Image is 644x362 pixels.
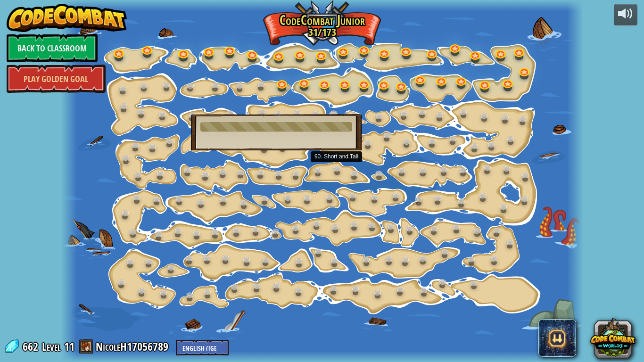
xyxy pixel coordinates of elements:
a: Play Golden Goal [7,65,106,93]
a: NicoleH17056789 [96,339,171,354]
button: Adjust volume [614,4,637,26]
a: Back to Classroom [7,34,98,62]
span: 662 [23,339,41,354]
img: CodeCombat - Learn how to code by playing a game [7,4,127,32]
span: 11 [64,339,74,354]
span: Level [42,339,61,354]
